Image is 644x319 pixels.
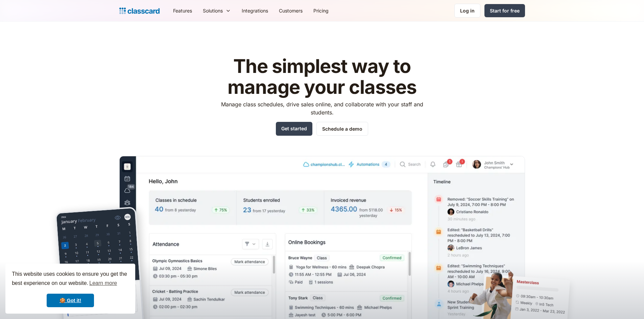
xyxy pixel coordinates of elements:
div: Start for free [490,7,520,14]
div: Solutions [197,3,236,18]
div: Solutions [203,7,223,14]
span: This website uses cookies to ensure you get the best experience on our website. [12,270,129,288]
a: Schedule a demo [316,122,368,136]
p: Manage class schedules, drive sales online, and collaborate with your staff and students. [215,100,429,116]
a: Features [168,3,197,18]
a: Integrations [236,3,273,18]
a: Pricing [308,3,334,18]
a: Log in [454,4,480,18]
a: Customers [273,3,308,18]
a: dismiss cookie message [47,294,94,307]
a: learn more about cookies [88,278,118,288]
a: home [119,6,160,16]
div: cookieconsent [5,264,135,314]
a: Start for free [484,4,525,17]
h1: The simplest way to manage your classes [215,56,429,98]
a: Get started [276,122,312,136]
div: Log in [460,7,475,14]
